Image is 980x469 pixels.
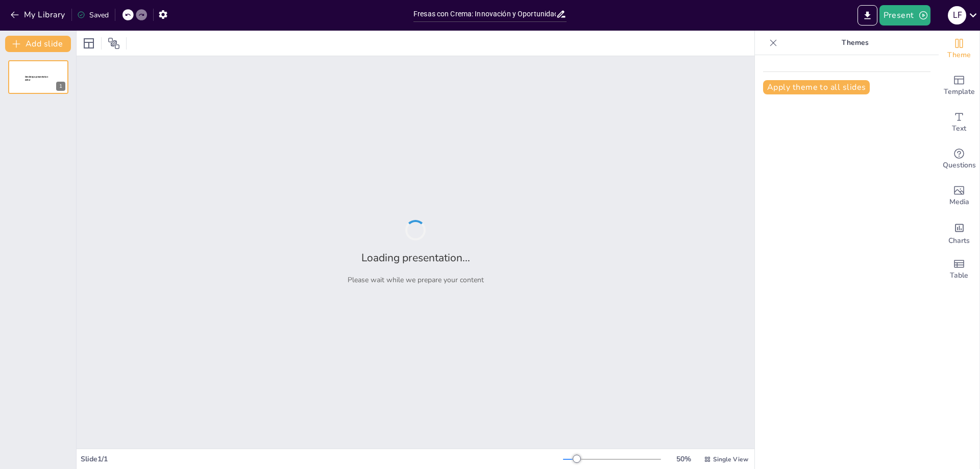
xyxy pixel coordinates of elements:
button: My Library [8,7,69,23]
span: Single View [713,455,748,463]
span: Charts [948,235,970,246]
div: Saved [77,10,109,20]
div: 1 [8,60,68,94]
div: Layout [81,35,97,52]
div: Get real-time input from your audience [939,141,979,178]
div: Add a table [939,251,979,288]
button: Apply theme to all slides [763,80,870,94]
span: Template [944,86,975,97]
span: Sendsteps presentation editor [25,76,48,81]
p: Please wait while we prepare your content [348,275,484,285]
h2: Loading presentation... [361,251,470,265]
p: Themes [781,31,928,55]
div: 1 [56,82,65,91]
div: Slide 1 / 1 [81,454,563,464]
div: Add charts and graphs [939,214,979,251]
span: Text [952,123,966,134]
span: Questions [943,160,976,171]
div: L F [948,6,966,24]
input: Insert title [413,7,556,21]
span: Media [949,196,969,208]
span: Position [108,37,120,50]
span: Theme [947,50,971,61]
button: Present [879,5,930,26]
div: Change the overall theme [939,31,979,67]
div: Add ready made slides [939,67,979,104]
span: Table [950,270,968,281]
div: Add text boxes [939,104,979,141]
button: Add slide [5,36,71,52]
button: Export to PowerPoint [857,5,877,26]
button: L F [948,5,966,26]
div: 50 % [671,454,696,464]
div: Add images, graphics, shapes or video [939,178,979,214]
